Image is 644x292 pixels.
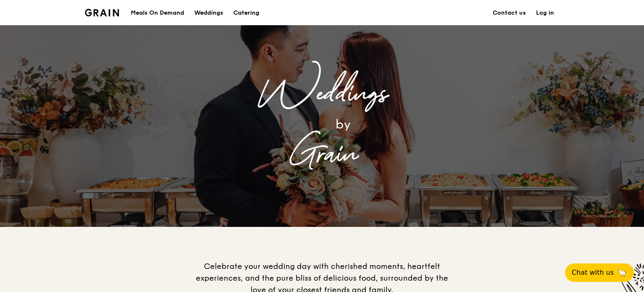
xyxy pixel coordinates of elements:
[565,263,634,282] button: Chat with us🦙
[531,0,559,26] a: Log in
[154,136,490,174] div: Grain
[194,0,223,26] div: Weddings
[85,9,119,16] img: Grain
[228,0,264,26] a: Catering
[154,75,490,113] div: Weddings
[131,0,184,26] div: Meals On Demand
[233,0,259,26] div: Catering
[488,0,531,26] a: Contact us
[617,268,627,278] span: 🦙
[196,113,490,136] div: by
[189,0,228,26] a: Weddings
[572,268,614,278] span: Chat with us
